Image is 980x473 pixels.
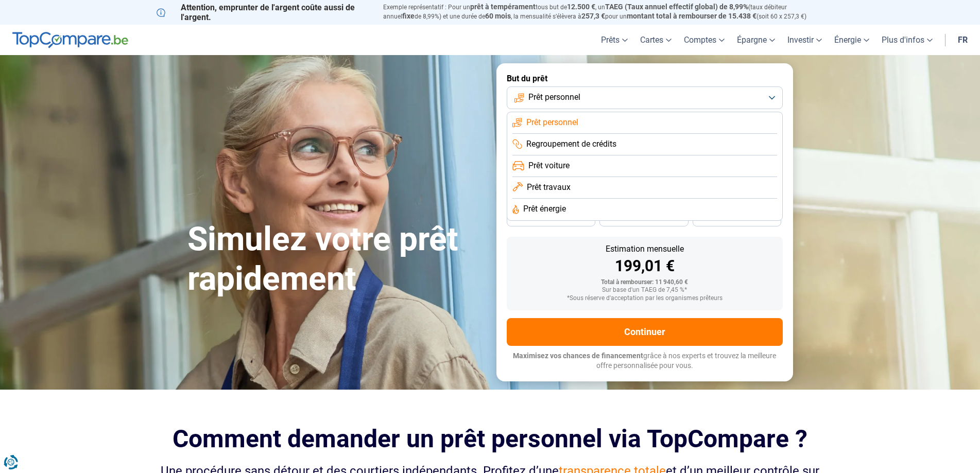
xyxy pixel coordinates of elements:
span: montant total à rembourser de 15.438 € [627,12,757,20]
a: Comptes [678,25,731,55]
a: Prêts [595,25,634,55]
img: TopCompare [12,32,128,48]
span: Prêt personnel [528,92,580,103]
h1: Simulez votre prêt rapidement [187,220,484,299]
a: fr [952,25,974,55]
span: 36 mois [540,216,562,222]
span: Prêt travaux [527,182,571,193]
div: Estimation mensuelle [515,245,775,253]
div: Sur base d'un TAEG de 7,45 %* [515,287,775,294]
label: But du prêt [507,74,783,83]
p: Exemple représentatif : Pour un tous but de , un (taux débiteur annuel de 8,99%) et une durée de ... [383,3,824,21]
a: Énergie [828,25,875,55]
a: Épargne [731,25,781,55]
p: grâce à nos experts et trouvez la meilleure offre personnalisée pour vous. [507,351,783,371]
span: TAEG (Taux annuel effectif global) de 8,99% [605,3,748,11]
button: Prêt personnel [507,86,783,109]
a: Cartes [634,25,678,55]
span: 60 mois [485,12,511,20]
span: 24 mois [726,216,748,222]
div: *Sous réserve d'acceptation par les organismes prêteurs [515,295,775,302]
span: prêt à tempérament [470,3,536,11]
span: 30 mois [632,216,655,222]
span: Prêt personnel [526,117,578,128]
span: 12.500 € [567,3,595,11]
span: Prêt énergie [523,203,566,215]
div: Total à rembourser: 11 940,60 € [515,279,775,286]
div: 199,01 € [515,258,775,274]
span: fixe [402,12,415,20]
span: 257,3 € [581,12,605,20]
h2: Comment demander un prêt personnel via TopCompare ? [157,425,824,453]
button: Continuer [507,318,783,346]
span: Prêt voiture [528,160,570,171]
p: Attention, emprunter de l'argent coûte aussi de l'argent. [157,3,371,22]
a: Investir [781,25,828,55]
a: Plus d'infos [875,25,939,55]
span: Regroupement de crédits [526,138,616,150]
span: Maximisez vos chances de financement [513,352,643,360]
